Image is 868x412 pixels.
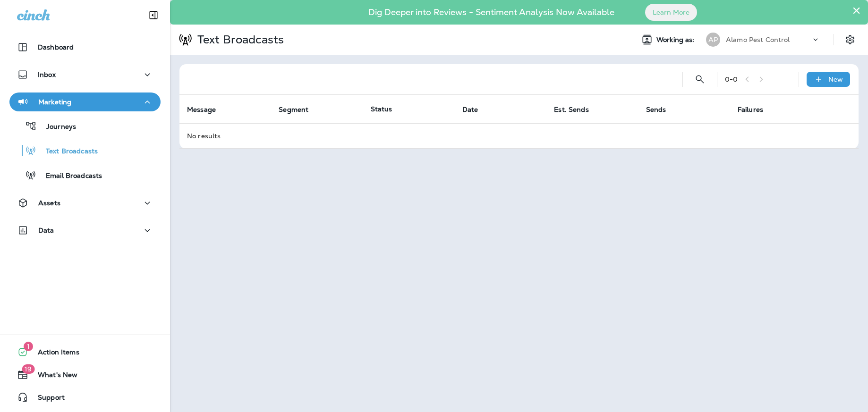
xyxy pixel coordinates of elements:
[646,105,679,114] span: Sends
[9,365,161,384] button: 19What's New
[646,106,666,114] span: Sends
[9,388,161,407] button: Support
[738,106,763,114] span: Failures
[645,4,697,21] button: Learn More
[140,6,167,25] button: Collapse Sidebar
[38,199,60,207] p: Assets
[38,227,54,234] p: Data
[38,43,74,51] p: Dashboard
[9,221,161,240] button: Data
[279,106,308,114] span: Segment
[36,147,98,156] p: Text Broadcasts
[852,3,861,18] button: Close
[9,38,161,57] button: Dashboard
[9,165,161,185] button: Email Broadcasts
[706,33,720,47] div: AP
[656,36,697,44] span: Working as:
[36,172,102,181] p: Email Broadcasts
[28,348,79,360] span: Action Items
[9,141,161,160] button: Text Broadcasts
[28,394,65,405] span: Support
[554,105,601,114] span: Est. Sends
[187,106,216,114] span: Message
[179,123,859,148] td: No results
[726,36,790,43] p: Alamo Pest Control
[462,106,478,114] span: Date
[725,76,738,83] div: 0 - 0
[28,371,77,382] span: What's New
[37,123,76,132] p: Journeys
[828,76,843,83] p: New
[341,11,642,14] p: Dig Deeper into Reviews - Sentiment Analysis Now Available
[462,105,491,114] span: Date
[9,193,161,212] button: Assets
[371,105,392,113] span: Status
[9,116,161,136] button: Journeys
[194,33,284,47] p: Text Broadcasts
[554,106,588,114] span: Est. Sends
[738,105,775,114] span: Failures
[842,31,859,48] button: Settings
[690,70,709,89] button: Search Text Broadcasts
[9,343,161,362] button: 1Action Items
[22,364,34,374] span: 19
[24,342,33,351] span: 1
[187,105,228,114] span: Message
[9,92,161,111] button: Marketing
[9,65,161,84] button: Inbox
[38,98,71,106] p: Marketing
[38,71,56,78] p: Inbox
[279,105,321,114] span: Segment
